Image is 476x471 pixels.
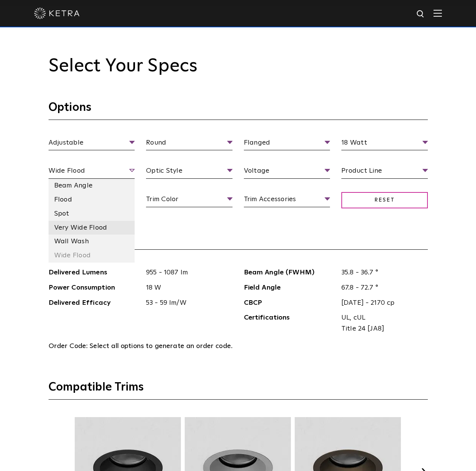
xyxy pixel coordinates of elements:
[49,267,141,278] span: Delivered Lumens
[49,235,135,249] li: Wall Wash
[49,137,135,151] span: Adjustable
[49,282,141,293] span: Power Consumption
[49,193,135,207] li: Flood
[434,9,442,17] img: Hamburger%20Nav.svg
[146,137,233,151] span: Round
[49,179,135,193] li: Beam Angle
[244,267,336,278] span: Beam Angle (FWHM)
[90,343,233,350] span: Select all options to generate an order code.
[244,194,330,207] span: Trim Accessories
[34,8,80,19] img: ketra-logo-2019-white
[49,207,135,221] li: Spot
[49,298,141,309] span: Delivered Efficacy
[140,267,233,278] span: 955 - 1087 lm
[49,343,88,350] span: Order Code:
[146,194,233,207] span: Trim Color
[49,55,428,77] h2: Select Your Specs
[49,165,135,179] span: Wide Flood
[49,380,428,400] h3: Compatible Trims
[244,282,336,293] span: Field Angle
[336,267,428,278] span: 35.8 - 36.7 °
[341,165,428,179] span: Product Line
[336,298,428,309] span: [DATE] - 2170 cp
[416,9,426,19] img: search icon
[49,249,135,263] li: Wide Flood
[49,100,428,120] h3: Options
[140,282,233,293] span: 18 W
[146,165,233,179] span: Optic Style
[336,282,428,293] span: 67.8 - 72.7 °
[49,221,135,235] li: Very Wide Flood
[244,312,336,334] span: Certifications
[244,298,336,309] span: CBCP
[140,298,233,309] span: 53 - 59 lm/W
[341,192,428,208] span: Reset
[244,165,330,179] span: Voltage
[244,137,330,151] span: Flanged
[341,137,428,151] span: 18 Watt
[341,312,422,323] span: UL, cUL
[341,323,422,334] span: Title 24 [JA8]
[49,230,428,250] h3: Specifications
